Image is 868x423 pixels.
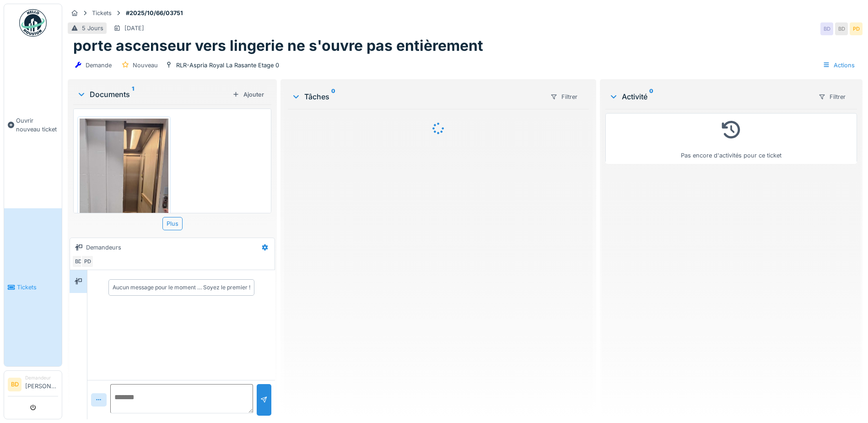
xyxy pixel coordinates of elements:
span: Tickets [17,283,58,292]
div: PD [81,255,94,268]
div: Tâches [291,91,543,102]
a: Tickets [4,208,62,366]
div: Documents [77,89,229,100]
div: BD [72,255,85,268]
span: Ouvrir nouveau ticket [16,116,58,134]
div: Demandeurs [86,243,121,252]
div: Plus [162,217,183,230]
li: BD [8,378,22,391]
div: Pas encore d'activités pour ce ticket [611,117,851,160]
sup: 0 [331,91,335,102]
div: RLR-Aspria Royal La Rasante Etage 0 [176,61,279,70]
li: [PERSON_NAME] [25,374,58,394]
div: BD [835,22,848,35]
h1: porte ascenseur vers lingerie ne s'ouvre pas entièrement [73,37,483,54]
div: Actions [819,59,859,72]
div: Demandeur [25,374,58,381]
div: PD [850,22,863,35]
sup: 0 [649,91,653,102]
sup: 1 [132,89,134,100]
div: Aucun message pour le moment … Soyez le premier ! [113,283,250,292]
div: Nouveau [133,61,158,70]
div: Ajouter [229,88,268,101]
strong: #2025/10/66/03751 [122,9,187,17]
a: Ouvrir nouveau ticket [4,42,62,208]
a: BD Demandeur[PERSON_NAME] [8,374,58,396]
div: Demande [86,61,112,70]
div: Filtrer [546,90,582,103]
div: 5 Jours [82,24,103,33]
div: [DATE] [124,24,144,33]
div: BD [820,22,833,35]
div: Tickets [92,9,112,17]
img: d8i9ghj1jmdtqpaj0nw143e13yxk [80,119,168,276]
div: Activité [609,91,811,102]
div: Filtrer [814,90,850,103]
img: Badge_color-CXgf-gQk.svg [19,9,47,37]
